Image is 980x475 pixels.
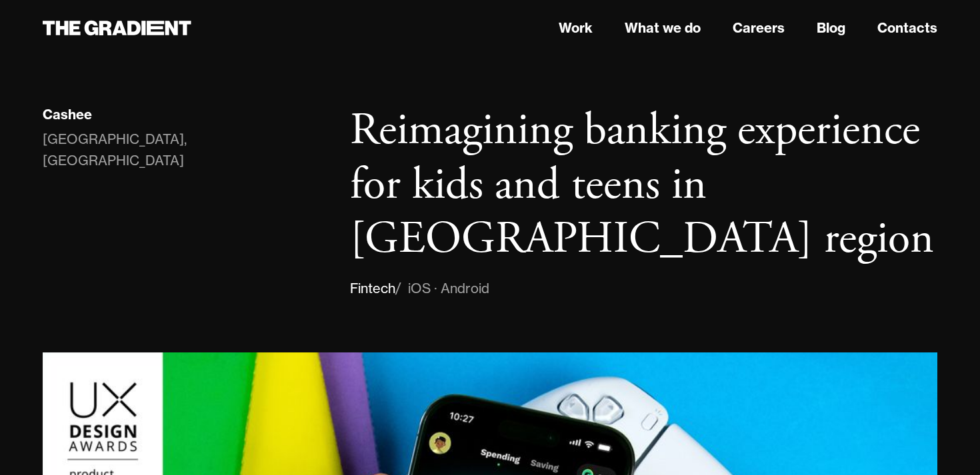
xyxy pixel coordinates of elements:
[395,278,489,299] div: / iOS · Android
[877,18,937,38] a: Contacts
[559,18,593,38] a: Work
[350,278,395,299] div: Fintech
[817,18,845,38] a: Blog
[350,104,937,267] h1: Reimagining banking experience for kids and teens in [GEOGRAPHIC_DATA] region
[733,18,785,38] a: Careers
[43,106,92,123] div: Cashee
[625,18,701,38] a: What we do
[43,129,323,171] div: [GEOGRAPHIC_DATA], [GEOGRAPHIC_DATA]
